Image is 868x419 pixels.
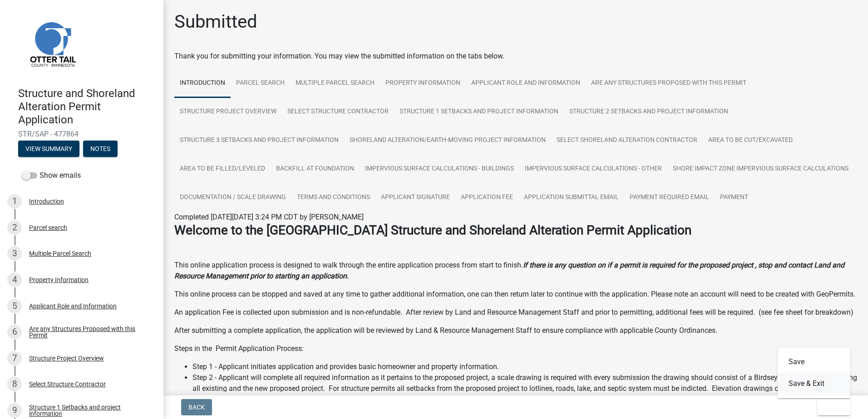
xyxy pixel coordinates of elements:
[271,155,360,184] a: Backfill at foundation
[29,277,89,283] div: Property Information
[174,183,291,212] a: Documentation / Scale Drawing
[174,307,857,318] p: An application Fee is collected upon submission and is non-refundable. After review by Land and R...
[22,170,81,181] label: Show emails
[7,351,22,365] div: 7
[83,141,118,157] button: Notes
[7,403,22,418] div: 9
[174,289,857,300] p: This online process can be stopped and saved at any time to gather additional information, one ca...
[7,220,22,235] div: 2
[375,183,455,212] a: Applicant Signature
[174,51,857,62] div: Thank you for submitting your information. You may view the submitted information on the tabs below.
[703,126,798,155] a: Area to be Cut/Excavated
[519,155,667,184] a: Impervious Surface Calculations - Other
[7,299,22,313] div: 5
[174,343,857,354] p: Steps in the Permit Application Process:
[174,260,857,282] p: This online application process is designed to walk through the entire application process from s...
[282,97,394,127] a: Select Structure Contractor
[29,355,104,361] div: Structure Project Overview
[18,146,79,153] wm-modal-confirm: Summary
[192,361,857,372] li: Step 1 - Applicant initiates application and provides basic homeowner and property information.
[291,183,375,212] a: Terms and Conditions
[824,404,838,411] span: Exit
[7,325,22,339] div: 6
[360,155,519,184] a: Impervious Surface Calculations - Buildings
[29,224,67,231] div: Parcel search
[586,69,752,98] a: Are any Structures Proposed with this Permit
[551,126,703,155] a: Select Shoreland Alteration contractor
[817,399,850,415] button: Exit
[18,87,156,126] h4: Structure and Shoreland Alteration Permit Application
[174,69,231,98] a: Introduction
[778,373,850,395] button: Save & Exit
[778,351,850,373] button: Save
[174,11,257,33] h1: Submitted
[29,326,149,338] div: Are any Structures Proposed with this Permit
[380,69,466,98] a: Property Information
[466,69,586,98] a: Applicant Role and Information
[181,399,212,415] button: Back
[174,97,282,127] a: Structure Project Overview
[7,273,22,287] div: 4
[174,213,364,221] span: Completed [DATE][DATE] 3:24 PM CDT by [PERSON_NAME]
[29,303,117,309] div: Applicant Role and Information
[174,155,271,184] a: Area to be Filled/Leveled
[778,347,850,398] div: Exit
[18,130,145,138] span: STR/SAP - 477864
[29,250,91,257] div: Multiple Parcel Search
[667,155,854,184] a: Shore Impact Zone Impervious Surface Calculations
[7,194,22,209] div: 1
[192,372,857,405] li: Step 2 - Applicant will complete all required information as it pertains to the proposed project,...
[174,126,344,155] a: Structure 3 Setbacks and project information
[231,69,290,98] a: Parcel search
[564,97,734,127] a: Structure 2 Setbacks and project information
[188,404,205,411] span: Back
[174,325,857,336] p: After submitting a complete application, the application will be reviewed by Land & Resource Mana...
[18,10,86,78] img: Otter Tail County, Minnesota
[174,223,691,238] strong: Welcome to the [GEOGRAPHIC_DATA] Structure and Shoreland Alteration Permit Application
[455,183,518,212] a: Application Fee
[18,141,79,157] button: View Summary
[83,146,118,153] wm-modal-confirm: Notes
[715,183,754,212] a: Payment
[174,261,844,280] strong: If there is any question on if a permit is required for the proposed project , stop and contact L...
[29,198,64,205] div: Introduction
[290,69,380,98] a: Multiple Parcel Search
[344,126,551,155] a: Shoreland Alteration/Earth-Moving Project Information
[7,377,22,391] div: 8
[624,183,715,212] a: Payment Required Email
[29,404,149,417] div: Structure 1 Setbacks and project information
[518,183,624,212] a: Application Submittal Email
[394,97,564,127] a: Structure 1 Setbacks and project information
[7,246,22,261] div: 3
[29,381,106,387] div: Select Structure Contractor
